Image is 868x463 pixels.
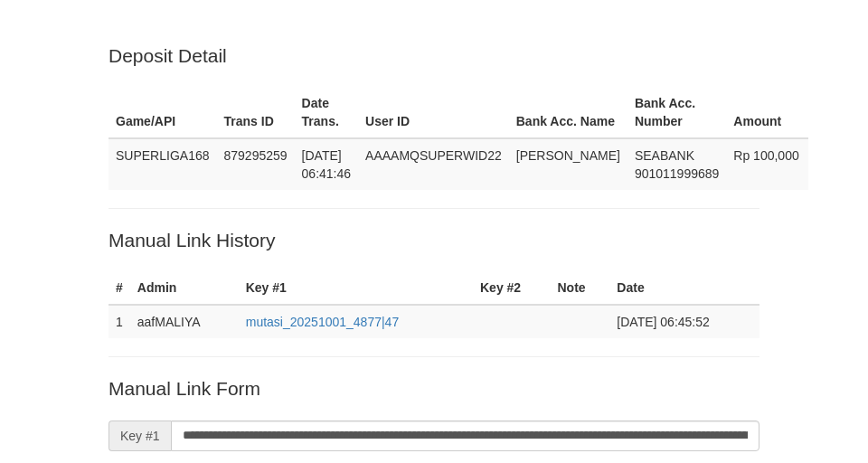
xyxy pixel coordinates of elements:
th: Trans ID [217,87,295,138]
span: Key #1 [108,420,171,451]
span: [PERSON_NAME] [516,148,620,163]
th: Key #1 [239,271,473,305]
th: User ID [358,87,509,138]
td: SUPERLIGA168 [108,138,217,190]
td: [DATE] 06:45:52 [609,305,759,338]
p: Manual Link Form [108,375,759,402]
th: Bank Acc. Number [627,87,726,138]
td: aafMALIYA [130,305,239,338]
th: Note [550,271,609,305]
span: [DATE] 06:41:46 [302,148,352,181]
span: Rp 100,000 [733,148,798,163]
th: Amount [726,87,808,138]
td: 879295259 [217,138,295,190]
a: mutasi_20251001_4877|47 [246,315,399,329]
th: Admin [130,271,239,305]
th: Date [609,271,759,305]
span: AAAAMQSUPERWID22 [365,148,502,163]
th: Date Trans. [295,87,359,138]
th: Key #2 [473,271,550,305]
p: Manual Link History [108,227,759,253]
span: SEABANK [635,148,694,163]
th: Game/API [108,87,217,138]
th: Bank Acc. Name [509,87,627,138]
th: # [108,271,130,305]
p: Deposit Detail [108,43,759,69]
td: 1 [108,305,130,338]
span: Copy 901011999689 to clipboard [635,166,719,181]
